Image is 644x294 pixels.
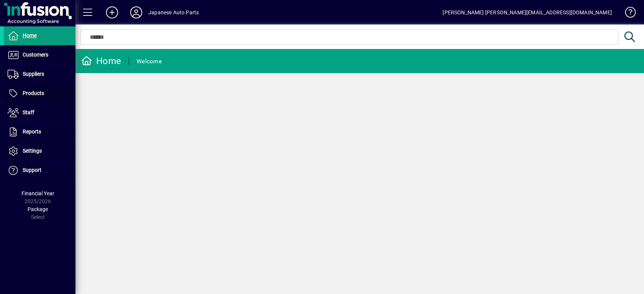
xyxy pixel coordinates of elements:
span: Support [23,167,41,173]
a: Customers [4,46,75,64]
span: Settings [23,148,42,154]
a: Reports [4,122,75,141]
button: Add [100,6,124,19]
a: Knowledge Base [619,2,635,26]
a: Support [4,161,75,180]
span: Financial Year [22,190,54,196]
a: Staff [4,103,75,122]
a: Settings [4,142,75,161]
span: Staff [23,109,34,115]
a: Products [4,84,75,103]
span: Reports [23,129,41,135]
div: Home [81,55,121,67]
a: Suppliers [4,65,75,84]
span: Suppliers [23,71,44,77]
span: Package [28,206,48,212]
span: Customers [23,52,48,58]
div: Welcome [137,55,162,67]
div: [PERSON_NAME] [PERSON_NAME][EMAIL_ADDRESS][DOMAIN_NAME] [443,6,612,18]
span: Home [23,32,37,38]
span: Products [23,90,44,96]
div: Japanese Auto Parts [148,6,199,18]
button: Profile [124,6,148,19]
